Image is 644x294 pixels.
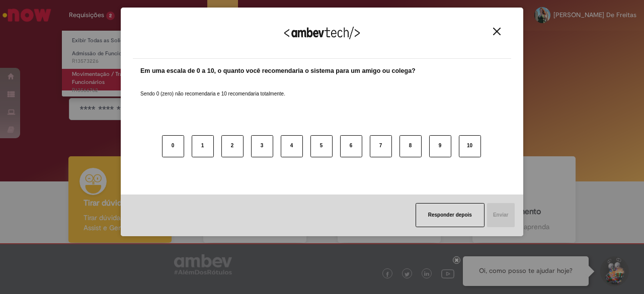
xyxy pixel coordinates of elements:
[493,28,501,35] img: Close
[281,135,303,157] button: 4
[370,135,392,157] button: 7
[490,27,504,36] button: Close
[192,135,214,157] button: 1
[340,135,362,157] button: 6
[140,66,416,76] label: Em uma escala de 0 a 10, o quanto você recomendaria o sistema para um amigo ou colega?
[284,27,360,39] img: Logo Ambevtech
[140,78,285,97] label: Sendo 0 (zero) não recomendaria e 10 recomendaria totalmente.
[399,135,422,157] button: 8
[162,135,184,157] button: 0
[221,135,244,157] button: 2
[429,135,451,157] button: 9
[459,135,481,157] button: 10
[251,135,273,157] button: 3
[310,135,333,157] button: 5
[416,203,485,227] button: Responder depois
